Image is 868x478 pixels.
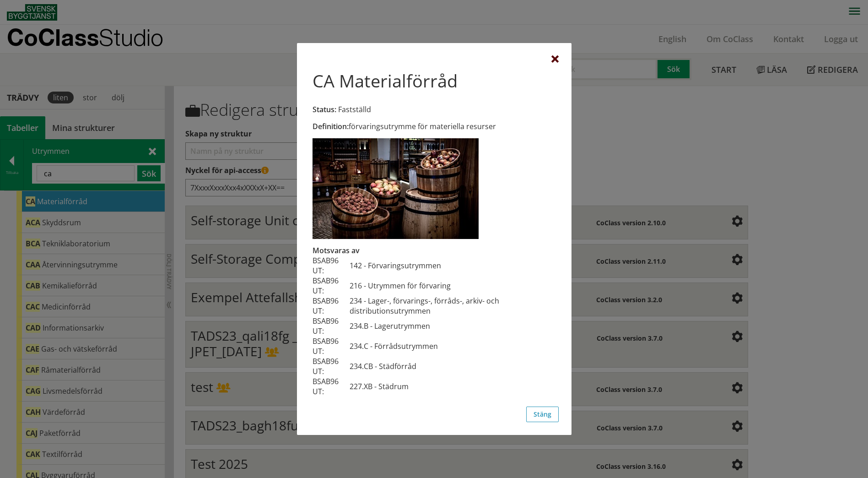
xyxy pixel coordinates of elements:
h1: CA Materialförråd [313,71,458,91]
div: förvaringsutrymme för materiella resurser [313,121,555,131]
span: Status: [313,104,336,114]
span: Fastställd [338,104,371,114]
td: BSAB96 UT: [313,276,350,296]
td: 234.B - Lagerutrymmen [350,316,555,336]
td: 234.CB - Städförråd [350,356,555,376]
td: 234 - Lager-, förvarings-, förråds-, arkiv- och distributionsutrymmen [350,296,555,316]
span: Motsvaras av [313,245,360,255]
button: Stäng [526,407,559,422]
td: 142 - Förvaringsutrymmen [350,255,555,276]
td: 234.C - Förrådsutrymmen [350,336,555,356]
td: BSAB96 UT: [313,376,350,397]
td: 216 - Utrymmen för förvaring [350,276,555,296]
span: Definition: [313,121,349,131]
td: 227.XB - Städrum [350,376,555,397]
td: BSAB96 UT: [313,316,350,336]
td: BSAB96 UT: [313,356,350,376]
td: BSAB96 UT: [313,336,350,356]
td: BSAB96 UT: [313,255,350,276]
img: ca-materialforrad.jpg [313,138,479,239]
td: BSAB96 UT: [313,296,350,316]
